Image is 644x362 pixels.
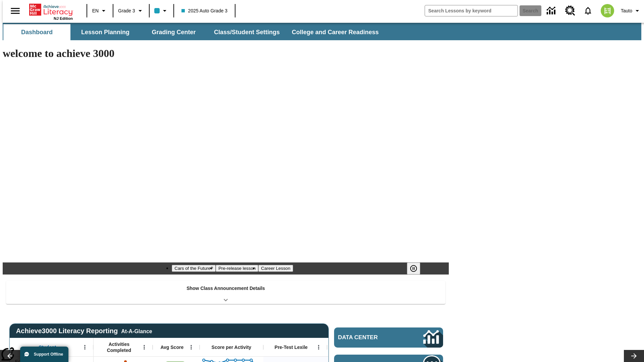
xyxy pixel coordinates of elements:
button: Language: EN, Select a language [89,5,111,17]
span: Avg Score [160,344,183,350]
span: Grade 3 [118,7,135,14]
div: SubNavbar [3,23,641,40]
h1: welcome to achieve 3000 [3,47,449,60]
button: Select a new avatar [597,2,618,19]
span: Activities Completed [97,341,141,353]
button: Grading Center [140,24,207,40]
img: avatar image [601,4,614,17]
span: Pre-Test Lexile [275,344,308,350]
button: Grade: Grade 3, Select a grade [115,5,147,17]
button: Class/Student Settings [209,24,285,40]
button: Slide 3 Career Lesson [258,265,293,272]
button: Open Menu [186,342,196,352]
button: Lesson Planning [72,24,139,40]
span: NJ Edition [54,16,73,20]
div: SubNavbar [3,24,385,40]
button: Profile/Settings [618,5,644,17]
p: Show Class Announcement Details [186,285,265,292]
button: Open Menu [139,342,149,352]
span: Score per Activity [212,344,252,350]
button: Slide 2 Pre-release lesson [216,265,258,272]
div: Pause [407,262,427,275]
button: Class color is light blue. Change class color [152,5,171,17]
button: College and Career Readiness [286,24,384,40]
input: search field [425,5,518,16]
span: Student [39,344,56,350]
a: Home [29,3,73,16]
a: Notifications [579,2,597,19]
button: Support Offline [20,347,68,362]
span: Achieve3000 Literacy Reporting [16,327,152,335]
button: Slide 1 Cars of the Future? [172,265,216,272]
a: Data Center [543,2,561,20]
div: Show Class Announcement Details [6,281,445,304]
div: Home [29,2,73,20]
span: Data Center [338,334,401,341]
span: Support Offline [34,352,63,357]
span: 2025 Auto Grade 3 [181,7,228,14]
span: EN [92,7,99,14]
button: Lesson carousel, Next [624,350,644,362]
div: At-A-Glance [121,327,152,335]
a: Resource Center, Will open in new tab [561,2,579,20]
button: Open side menu [5,1,25,21]
button: Dashboard [3,24,70,40]
span: Tauto [621,7,632,14]
button: Open Menu [80,342,90,352]
button: Pause [407,262,420,275]
a: Data Center [334,327,443,348]
button: Open Menu [314,342,324,352]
